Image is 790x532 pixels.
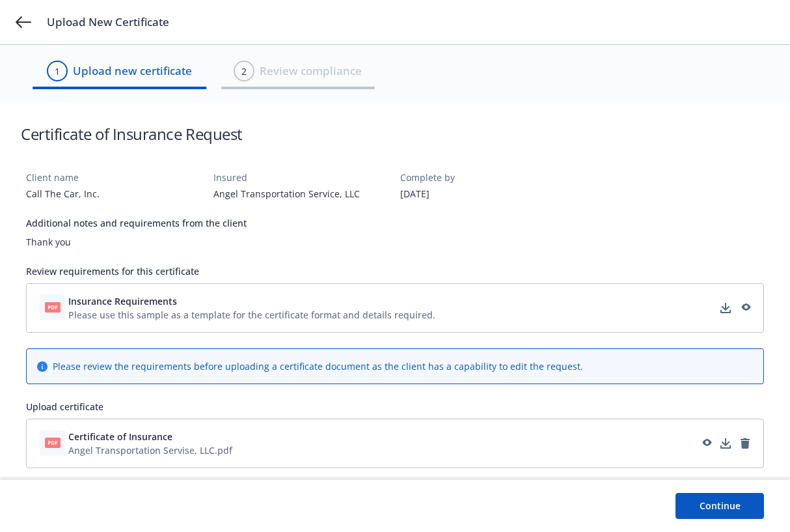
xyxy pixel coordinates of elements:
span: Certificate of Insurance [68,430,172,443]
div: Please review the requirements before uploading a certificate document as the client has a capabi... [53,359,583,373]
a: preview [698,436,714,451]
button: Certificate of Insurance [68,430,232,443]
button: Insurance Requirements [68,294,435,308]
div: Angel Transportation Servise, LLC.pdf [68,443,232,457]
a: remove [737,436,753,451]
span: Upload new certificate [73,63,192,79]
button: Continue [675,493,764,519]
div: Call The Car, Inc. [26,187,203,201]
a: preview [737,300,753,316]
div: 2 [241,64,247,78]
div: Review requirements for this certificate [26,264,764,278]
div: Upload certificate [26,400,764,413]
div: Angel Transportation Service, LLC [213,187,390,201]
div: Please use this sample as a template for the certificate format and details required. [68,308,435,322]
div: Insured [213,171,390,184]
h1: Certificate of Insurance Request [21,123,243,145]
div: Additional notes and requirements from the client [26,216,764,230]
span: Upload New Certificate [47,14,169,30]
span: Insurance Requirements [68,294,177,308]
div: 1 [55,64,60,78]
div: Insurance RequirementsPlease use this sample as a template for the certificate format and details... [26,283,764,333]
span: Review compliance [260,63,362,79]
a: download [718,436,733,451]
div: Client name [26,171,203,184]
div: Complete by [400,171,577,184]
a: download [718,300,733,316]
div: Thank you [26,235,764,249]
div: [DATE] [400,187,577,201]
